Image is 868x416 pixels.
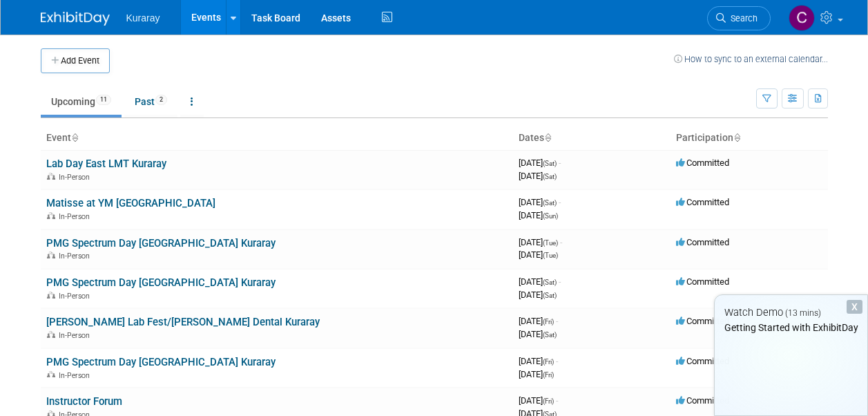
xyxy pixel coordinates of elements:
[59,173,94,182] span: In-Person
[543,278,557,286] span: (Sat)
[41,12,110,26] img: ExhibitDay
[726,13,758,23] span: Search
[676,237,729,247] span: Committed
[126,12,160,23] span: Kuraray
[519,276,561,287] span: [DATE]
[543,331,557,339] span: (Sat)
[513,126,671,150] th: Dates
[847,300,862,314] div: Dismiss
[47,173,55,180] img: In-Person Event
[543,199,557,207] span: (Sat)
[41,48,110,73] button: Add Event
[543,358,554,366] span: (Fri)
[707,6,771,30] a: Search
[676,356,729,366] span: Committed
[789,5,815,31] img: CLAUDIA ELENA Fernandez
[519,171,557,181] span: [DATE]
[96,95,111,105] span: 11
[676,395,729,406] span: Committed
[47,371,55,378] img: In-Person Event
[519,395,558,406] span: [DATE]
[59,292,94,301] span: In-Person
[519,290,557,300] span: [DATE]
[41,88,122,115] a: Upcoming11
[46,316,320,328] a: [PERSON_NAME] Lab Fest/[PERSON_NAME] Dental Kuraray
[59,331,94,340] span: In-Person
[676,276,729,287] span: Committed
[124,88,177,115] a: Past2
[559,197,561,207] span: -
[671,126,828,150] th: Participation
[559,158,561,168] span: -
[519,369,554,379] span: [DATE]
[543,239,558,247] span: (Tue)
[46,237,276,249] a: PMG Spectrum Day [GEOGRAPHIC_DATA] Kuraray
[519,158,561,168] span: [DATE]
[543,318,554,325] span: (Fri)
[46,276,276,289] a: PMG Spectrum Day [GEOGRAPHIC_DATA] Kuraray
[46,158,166,170] a: Lab Day East LMT Kuraray
[543,160,557,167] span: (Sat)
[676,316,729,326] span: Committed
[543,212,558,220] span: (Sun)
[47,212,55,219] img: In-Person Event
[560,237,562,247] span: -
[519,316,558,326] span: [DATE]
[715,321,867,334] div: Getting Started with ExhibitDay
[556,316,558,326] span: -
[676,158,729,168] span: Committed
[543,292,557,299] span: (Sat)
[543,397,554,405] span: (Fri)
[47,252,55,258] img: In-Person Event
[543,252,558,259] span: (Tue)
[543,371,554,379] span: (Fri)
[544,132,551,143] a: Sort by Start Date
[71,132,78,143] a: Sort by Event Name
[733,132,740,143] a: Sort by Participation Type
[715,305,867,320] div: Watch Demo
[46,395,122,408] a: Instructor Forum
[47,292,55,299] img: In-Person Event
[155,95,167,105] span: 2
[46,197,215,209] a: Matisse at YM [GEOGRAPHIC_DATA]
[785,308,821,318] span: (13 mins)
[556,356,558,366] span: -
[519,237,562,247] span: [DATE]
[556,395,558,406] span: -
[46,356,276,368] a: PMG Spectrum Day [GEOGRAPHIC_DATA] Kuraray
[543,173,557,180] span: (Sat)
[41,126,513,150] th: Event
[519,210,558,220] span: [DATE]
[519,356,558,366] span: [DATE]
[59,212,94,221] span: In-Person
[519,329,557,339] span: [DATE]
[559,276,561,287] span: -
[674,54,828,64] a: How to sync to an external calendar...
[519,249,558,260] span: [DATE]
[519,197,561,207] span: [DATE]
[47,331,55,338] img: In-Person Event
[59,252,94,261] span: In-Person
[59,371,94,380] span: In-Person
[676,197,729,207] span: Committed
